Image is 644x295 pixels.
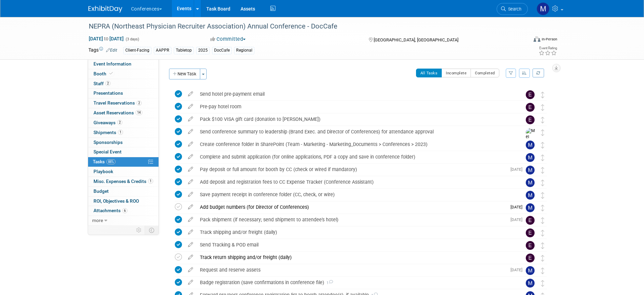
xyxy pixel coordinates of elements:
a: edit [185,229,196,235]
a: Tasks88% [88,157,159,167]
a: Refresh [533,69,544,77]
a: Staff2 [88,79,159,89]
span: 6 [122,208,127,213]
div: 2025 [196,47,210,54]
span: to [103,36,109,41]
img: Marygrace LeGros [526,178,535,187]
a: Asset Reservations14 [88,108,159,118]
span: 2 [105,81,110,86]
td: Tags [88,47,117,54]
img: Erin Anderson [526,90,535,99]
span: Asset Reservations [94,110,142,115]
span: [GEOGRAPHIC_DATA], [GEOGRAPHIC_DATA] [374,37,458,42]
a: more [88,216,159,225]
a: edit [185,254,196,260]
span: Giveaways [94,120,122,125]
div: Event Format [488,35,558,45]
i: Move task [541,129,544,136]
img: Marygrace LeGros [526,141,535,149]
a: Playbook [88,167,159,177]
div: Badge registration (save confirmations in conference file) [196,277,512,288]
img: Format-Inperson.png [534,36,540,42]
div: Send hotel pre-payment email [196,88,512,100]
button: Completed [471,69,499,77]
span: Shipments [94,130,123,135]
a: Special Event [88,147,159,157]
i: Move task [541,192,544,199]
i: Move task [541,117,544,123]
div: Save payment receipt in conference folder (CC, check, or wire) [196,189,512,200]
a: Attachments6 [88,206,159,216]
i: Move task [541,154,544,161]
div: Request and reserve assets [196,264,506,276]
i: Move task [541,268,544,274]
span: Playbook [94,169,113,174]
img: Erin Anderson [526,115,535,124]
div: Track shipping and/or freight (daily) [196,226,512,238]
a: Travel Reservations2 [88,98,159,108]
a: Booth [88,69,159,79]
div: Send Tracking & POD email [196,239,512,251]
span: [DATE] [DATE] [88,36,124,42]
a: edit [185,242,196,248]
span: 14 [136,110,142,115]
span: Attachments [94,208,127,213]
img: Erin Anderson [526,241,535,250]
a: edit [185,154,196,160]
span: ROI, Objectives & ROO [94,198,139,204]
div: Pay deposit or full amount for booth by CC (check or wired if mandatory) [196,164,506,175]
span: (3 days) [125,37,139,41]
span: 1 [324,281,333,285]
a: Presentations [88,89,159,98]
i: Move task [541,255,544,261]
span: Budget [94,188,109,194]
div: Client-Facing [123,47,151,54]
td: Toggle Event Tabs [145,226,159,235]
span: 1 [118,130,123,135]
a: Shipments1 [88,128,159,137]
div: Track return shipping and/or freight (daily) [196,252,512,263]
span: 2 [137,100,142,106]
a: Event Information [88,59,159,69]
a: Giveaways2 [88,118,159,128]
span: [DATE] [511,217,526,222]
img: Marygrace LeGros [526,266,535,275]
div: Complete and submit application (for online applications, PDF a copy and save in conference folder) [196,151,512,163]
i: Move task [541,167,544,173]
button: All Tasks [416,69,442,77]
img: Marygrace LeGros [526,279,535,288]
div: Create conference folder in SharePoint (Team - Marketing - Marketing_Documents > Conferences > 2023) [196,139,512,150]
button: Committed [208,36,248,43]
a: edit [185,267,196,273]
i: Move task [541,142,544,148]
div: AAPPR [154,47,171,54]
div: Pre-pay hotel room [196,101,512,112]
a: edit [185,204,196,210]
i: Move task [541,217,544,224]
div: Regional [234,47,254,54]
div: Tabletop [174,47,194,54]
button: Incomplete [441,69,471,77]
img: Marygrace LeGros [526,203,535,212]
div: Add deposit and registration fees to CC Expense Tracker (Conference Assistant) [196,176,512,188]
a: Edit [106,48,117,53]
img: Marygrace LeGros [537,2,549,15]
span: 1 [148,179,153,184]
span: Special Event [94,149,122,154]
i: Booth reservation complete [109,72,113,75]
a: ROI, Objectives & ROO [88,197,159,206]
span: more [92,218,103,223]
span: Booth [94,71,114,76]
img: Marygrace LeGros [526,191,535,200]
span: Presentations [94,90,123,96]
i: Move task [541,230,544,236]
a: Budget [88,187,159,196]
a: edit [185,129,196,135]
span: Staff [94,81,110,86]
div: Event Rating [539,47,557,50]
i: Move task [541,280,544,287]
a: Sponsorships [88,138,159,147]
div: In-Person [541,37,557,42]
span: 2 [117,120,122,125]
span: Misc. Expenses & Credits [94,179,153,184]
